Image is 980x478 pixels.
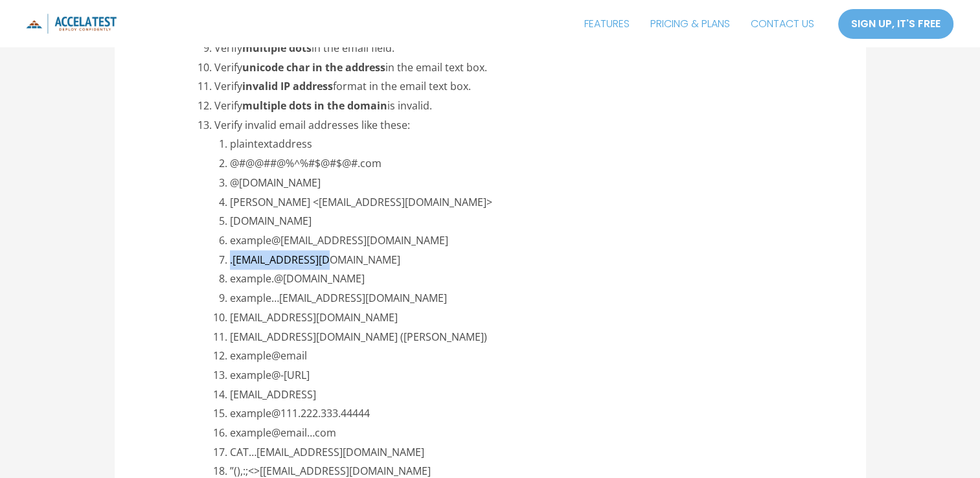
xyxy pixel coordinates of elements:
[230,192,797,212] li: [PERSON_NAME] <[EMAIL_ADDRESS][DOMAIN_NAME]>
[230,231,797,250] li: example@[EMAIL_ADDRESS][DOMAIN_NAME]
[214,58,797,77] li: Verify in the email text box.
[230,327,797,347] li: [EMAIL_ADDRESS][DOMAIN_NAME] ([PERSON_NAME])
[214,96,797,115] li: Verify is invalid.
[640,8,740,40] a: PRICING & PLANS
[230,288,797,308] li: example…[EMAIL_ADDRESS][DOMAIN_NAME]
[214,76,797,96] li: Verify format in the email text box.
[574,8,640,40] a: FEATURES
[230,365,797,385] li: example@-[URL]
[26,14,117,34] img: icon
[230,211,797,231] li: [DOMAIN_NAME]
[838,8,954,40] a: SIGN UP, IT'S FREE
[230,173,797,192] li: @[DOMAIN_NAME]
[574,8,825,40] nav: Site Navigation
[230,250,797,269] li: .[EMAIL_ADDRESS][DOMAIN_NAME]
[242,40,312,54] strong: multiple dots
[230,346,797,365] li: example@email
[230,154,797,173] li: @#@@##@%^%#$@#$@#.com
[230,269,797,288] li: example.@[DOMAIN_NAME]
[230,385,797,404] li: [EMAIL_ADDRESS]
[242,98,387,112] strong: multiple dots in the domain
[230,404,797,423] li: example@111.222.333.44444
[230,308,797,327] li: [EMAIL_ADDRESS][DOMAIN_NAME]
[740,8,825,40] a: CONTACT US
[242,60,385,74] strong: unicode char in the address
[230,423,797,442] li: example@email…com
[242,78,333,93] strong: invalid IP address
[230,134,797,154] li: plaintextaddress
[230,442,797,462] li: CAT…[EMAIL_ADDRESS][DOMAIN_NAME]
